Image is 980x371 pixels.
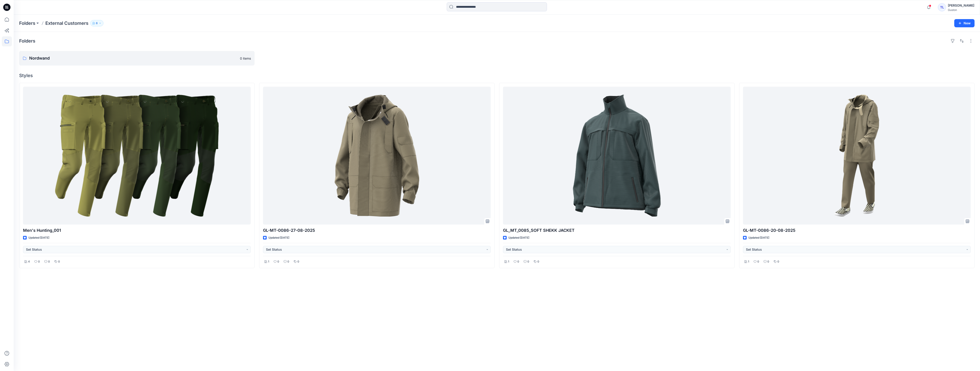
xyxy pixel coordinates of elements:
[748,259,749,264] p: 1
[263,87,491,225] a: GL-MT-0086-27-08-2025
[263,227,491,234] p: GL-MT-0086-27-08-2025
[508,259,509,264] p: 1
[19,20,35,26] a: Folders
[743,227,971,234] p: GL-MT-0086-20-08-2025
[19,38,35,44] h4: Folders
[948,3,974,8] div: [PERSON_NAME]
[240,56,251,61] p: 0 items
[23,87,251,225] a: Men's Hunting_001
[58,259,60,264] p: 0
[938,3,946,11] div: TL
[767,259,769,264] p: 0
[948,8,974,12] div: Guston
[28,235,49,240] p: Updated [DATE]
[45,20,88,26] p: External Customers
[527,259,529,264] p: 0
[268,259,269,264] p: 1
[277,259,279,264] p: 0
[29,55,237,61] p: Nordwand
[19,51,255,66] a: Nordwand0 items
[287,259,289,264] p: 0
[517,259,519,264] p: 0
[23,227,251,234] p: Men's Hunting_001
[38,259,40,264] p: 0
[748,235,769,240] p: Updated [DATE]
[96,21,98,26] p: 6
[19,73,975,78] h4: Styles
[503,87,731,225] a: GL_MT_0085_SOFT SHEKK JACKET
[954,19,975,27] button: New
[757,259,759,264] p: 0
[503,227,731,234] p: GL_MT_0085_SOFT SHEKK JACKET
[28,259,30,264] p: 4
[297,259,299,264] p: 0
[508,235,529,240] p: Updated [DATE]
[743,87,971,225] a: GL-MT-0086-20-08-2025
[777,259,779,264] p: 0
[537,259,539,264] p: 0
[90,20,103,26] button: 6
[48,259,50,264] p: 0
[268,235,289,240] p: Updated [DATE]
